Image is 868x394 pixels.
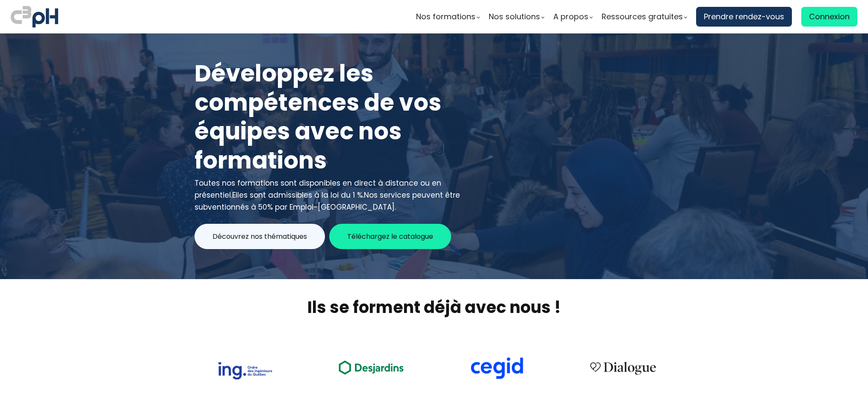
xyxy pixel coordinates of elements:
[184,296,684,318] h2: Ils se forment déjà avec nous !
[232,190,364,200] span: Elles sont admissibles à la loi du 1 %.
[195,177,462,213] div: Toutes nos formations sont disponibles en direct à distance ou en présentiel.
[602,10,683,23] span: Ressources gratuites
[213,231,307,242] span: Découvrez nos thématiques
[704,10,784,23] span: Prendre rendez-vous
[809,10,850,23] span: Connexion
[553,10,588,23] span: A propos
[11,4,58,29] img: logo C3PH
[195,59,462,175] h1: Développez les compétences de vos équipes avec nos formations
[585,356,661,379] img: 4cbfeea6ce3138713587aabb8dcf64fe.png
[801,7,857,27] a: Connexion
[333,355,410,379] img: ea49a208ccc4d6e7deb170dc1c457f3b.png
[469,357,524,379] img: cdf238afa6e766054af0b3fe9d0794df.png
[489,10,540,23] span: Nos solutions
[347,231,433,242] span: Téléchargez le catalogue
[195,224,325,249] button: Découvrez nos thématiques
[218,362,272,379] img: 73f878ca33ad2a469052bbe3fa4fd140.png
[329,224,451,249] button: Téléchargez le catalogue
[416,10,475,23] span: Nos formations
[696,7,792,27] a: Prendre rendez-vous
